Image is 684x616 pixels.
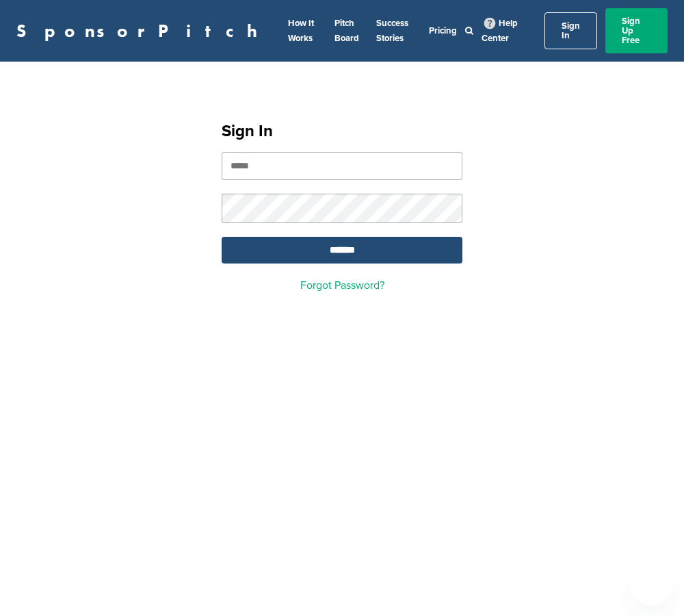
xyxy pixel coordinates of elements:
a: How It Works [288,18,314,44]
a: Pitch Board [334,18,359,44]
a: Help Center [482,15,518,47]
iframe: Button to launch messaging window [629,561,673,605]
a: Sign In [544,12,597,49]
a: Forgot Password? [300,279,384,292]
a: Sign Up Free [605,8,668,53]
a: Pricing [429,25,457,36]
a: SponsorPitch [16,22,266,40]
h1: Sign In [222,119,462,144]
a: Success Stories [376,18,408,44]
